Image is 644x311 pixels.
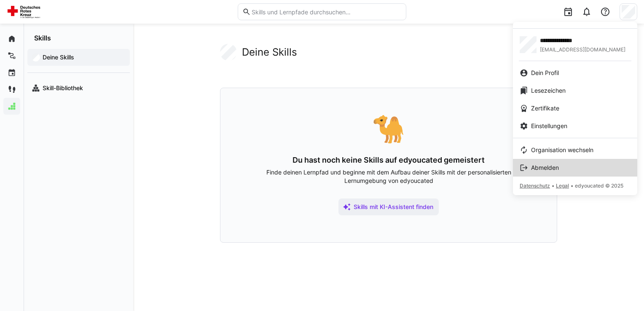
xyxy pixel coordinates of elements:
span: Legal [556,182,569,189]
span: [EMAIL_ADDRESS][DOMAIN_NAME] [540,46,625,53]
span: Organisation wechseln [531,146,593,154]
span: • [571,182,573,189]
span: edyoucated © 2025 [575,182,623,189]
span: Lesezeichen [531,86,566,95]
span: • [552,182,554,189]
span: Zertifikate [531,104,559,113]
span: Einstellungen [531,122,567,130]
span: Abmelden [531,164,559,172]
span: Datenschutz [520,182,550,189]
span: Dein Profil [531,69,559,77]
